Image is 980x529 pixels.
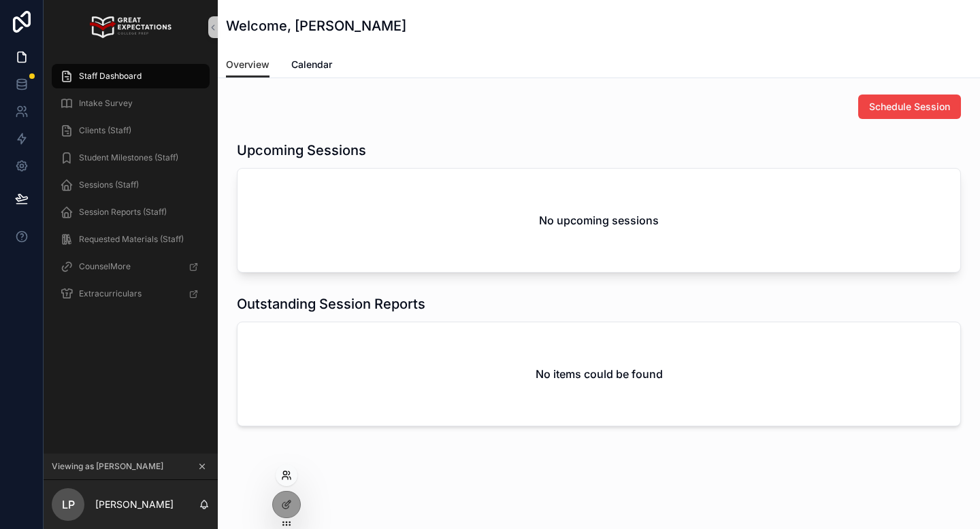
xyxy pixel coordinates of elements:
a: Session Reports (Staff) [52,200,210,224]
button: Schedule Session [858,95,961,119]
span: Calendar [291,58,332,71]
span: Staff Dashboard [79,71,142,82]
span: CounselMore [79,261,131,272]
a: Calendar [291,52,332,80]
a: Sessions (Staff) [52,173,210,197]
span: Student Milestones (Staff) [79,152,178,163]
img: App logo [90,16,171,38]
span: Extracurriculars [79,288,142,299]
span: Sessions (Staff) [79,180,139,190]
a: Overview [226,52,269,78]
a: Extracurriculars [52,281,210,306]
h1: Welcome, [PERSON_NAME] [226,16,406,35]
span: Schedule Session [869,100,950,114]
span: Requested Materials (Staff) [79,234,184,245]
a: Intake Survey [52,91,210,116]
h2: No upcoming sessions [539,212,659,228]
span: Session Reports (Staff) [79,207,167,218]
a: CounselMore [52,254,210,279]
span: Overview [226,58,269,71]
a: Clients (Staff) [52,118,210,143]
a: Requested Materials (Staff) [52,227,210,252]
div: scrollable content [44,54,218,324]
a: Student Milestones (Staff) [52,146,210,170]
span: LP [62,496,75,513]
span: Viewing as [PERSON_NAME] [52,461,163,472]
p: [PERSON_NAME] [95,498,174,511]
span: Intake Survey [79,98,133,109]
h1: Upcoming Sessions [237,141,366,160]
h1: Outstanding Session Reports [237,294,425,313]
a: Staff Dashboard [52,64,210,88]
span: Clients (Staff) [79,125,131,136]
h2: No items could be found [536,366,663,382]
